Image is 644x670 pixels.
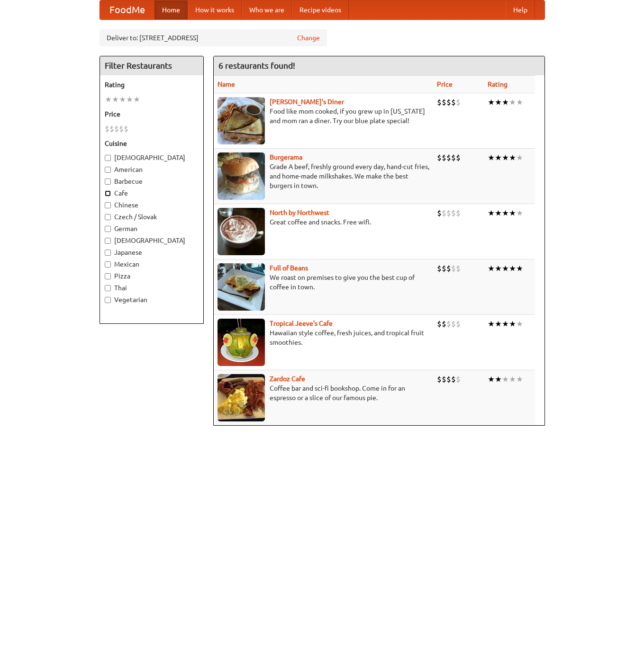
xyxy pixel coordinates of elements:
[105,200,199,210] label: Chinese
[105,295,199,304] label: Vegetarian
[105,248,199,257] label: Japanese
[495,263,502,274] li: ★
[456,319,461,329] li: $
[509,97,516,107] li: ★
[488,97,495,107] li: ★
[270,209,329,216] a: North by Northwest
[105,155,111,161] input: [DEMOGRAPHIC_DATA]
[105,261,111,268] input: Mexican
[488,263,495,274] li: ★
[100,56,203,75] h4: Filter Restaurants
[114,124,119,134] li: $
[218,328,429,347] p: Hawaiian style coffee, fresh juices, and tropical fruit smoothies.
[105,80,199,89] h5: Rating
[105,139,199,148] h5: Cuisine
[218,217,429,227] p: Great coffee and snacks. Free wifi.
[488,208,495,218] li: ★
[105,271,199,281] label: Pizza
[105,273,111,279] input: Pizza
[105,167,111,173] input: American
[495,208,502,218] li: ★
[451,152,456,163] li: $
[105,165,199,174] label: American
[119,94,126,105] li: ★
[442,152,446,163] li: $
[218,107,429,125] p: Food like mom cooked, if you grew up in [US_STATE] and mom ran a diner. Try our blue plate special!
[105,297,111,303] input: Vegetarian
[437,319,442,329] li: $
[506,0,535,19] a: Help
[437,80,453,88] a: Price
[502,152,509,163] li: ★
[105,285,111,291] input: Thai
[100,29,327,46] div: Deliver to: [STREET_ADDRESS]
[218,374,265,421] img: zardoz.jpg
[218,152,265,200] img: burgerama.jpg
[509,263,516,274] li: ★
[112,94,119,105] li: ★
[446,152,451,163] li: $
[105,226,111,232] input: German
[446,208,451,218] li: $
[242,0,292,19] a: Who we are
[488,152,495,163] li: ★
[218,273,429,292] p: We roast on premises to give you the best cup of coffee in town.
[218,263,265,311] img: beans.jpg
[509,208,516,218] li: ★
[270,375,305,383] a: Zardoz Cafe
[292,0,349,19] a: Recipe videos
[297,33,320,43] a: Change
[105,236,199,245] label: [DEMOGRAPHIC_DATA]
[488,319,495,329] li: ★
[105,179,111,185] input: Barbecue
[451,374,456,384] li: $
[502,97,509,107] li: ★
[456,152,461,163] li: $
[509,374,516,384] li: ★
[218,319,265,366] img: jeeves.jpg
[495,319,502,329] li: ★
[154,0,188,19] a: Home
[509,152,516,163] li: ★
[446,97,451,107] li: $
[495,97,502,107] li: ★
[105,188,199,198] label: Cafe
[502,263,509,274] li: ★
[442,319,446,329] li: $
[119,124,124,134] li: $
[446,319,451,329] li: $
[488,374,495,384] li: ★
[218,97,265,144] img: sallys.jpg
[105,153,199,162] label: [DEMOGRAPHIC_DATA]
[188,0,242,19] a: How it works
[451,263,456,274] li: $
[437,263,442,274] li: $
[105,94,112,105] li: ★
[437,208,442,218] li: $
[109,124,114,134] li: $
[105,212,199,222] label: Czech / Slovak
[218,162,429,190] p: Grade A beef, freshly ground every day, hand-cut fries, and home-made milkshakes. We make the bes...
[218,208,265,255] img: north.jpg
[502,374,509,384] li: ★
[133,94,140,105] li: ★
[270,320,333,327] a: Tropical Jeeve's Cafe
[446,263,451,274] li: $
[437,374,442,384] li: $
[270,98,344,106] a: [PERSON_NAME]'s Diner
[442,97,446,107] li: $
[516,208,523,218] li: ★
[516,97,523,107] li: ★
[509,319,516,329] li: ★
[105,124,109,134] li: $
[105,109,199,119] h5: Price
[218,61,295,70] ng-pluralize: 6 restaurants found!
[105,250,111,256] input: Japanese
[270,264,308,272] b: Full of Beans
[437,152,442,163] li: $
[451,319,456,329] li: $
[456,374,461,384] li: $
[451,208,456,218] li: $
[516,152,523,163] li: ★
